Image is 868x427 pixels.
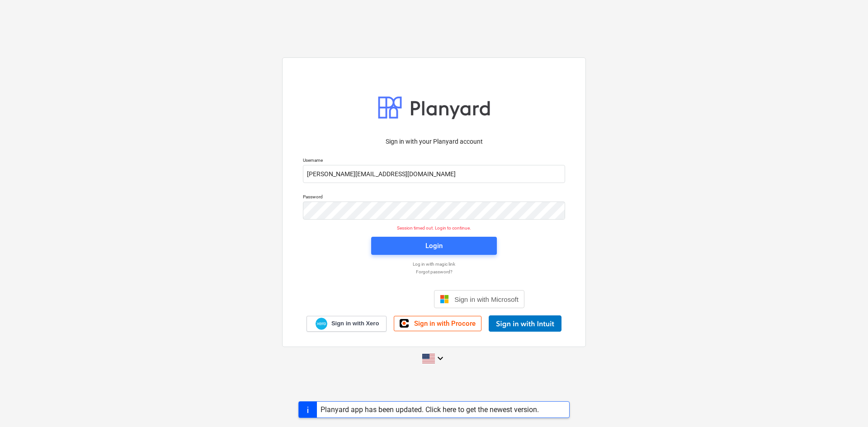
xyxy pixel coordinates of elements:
[316,318,327,330] img: Xero logo
[454,296,519,303] span: Sign in with Microsoft
[394,316,481,331] a: Sign in with Procore
[303,165,565,183] input: Username
[321,405,539,414] div: Planyard app has been updated. Click here to get the newest version.
[297,225,571,231] p: Session timed out. Login to continue.
[303,194,565,202] p: Password
[414,319,476,328] span: Sign in with Procore
[307,316,387,332] a: Sign in with Xero
[425,240,443,252] div: Login
[435,353,446,364] i: keyboard_arrow_down
[440,295,449,304] img: Microsoft logo
[298,269,570,275] a: Forgot password?
[823,384,868,427] iframe: Chat Widget
[298,261,570,267] a: Log in with magic link
[303,157,565,165] p: Username
[331,319,379,328] span: Sign in with Xero
[303,137,565,146] p: Sign in with your Planyard account
[371,237,497,255] button: Login
[339,289,431,309] iframe: Sign in with Google Button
